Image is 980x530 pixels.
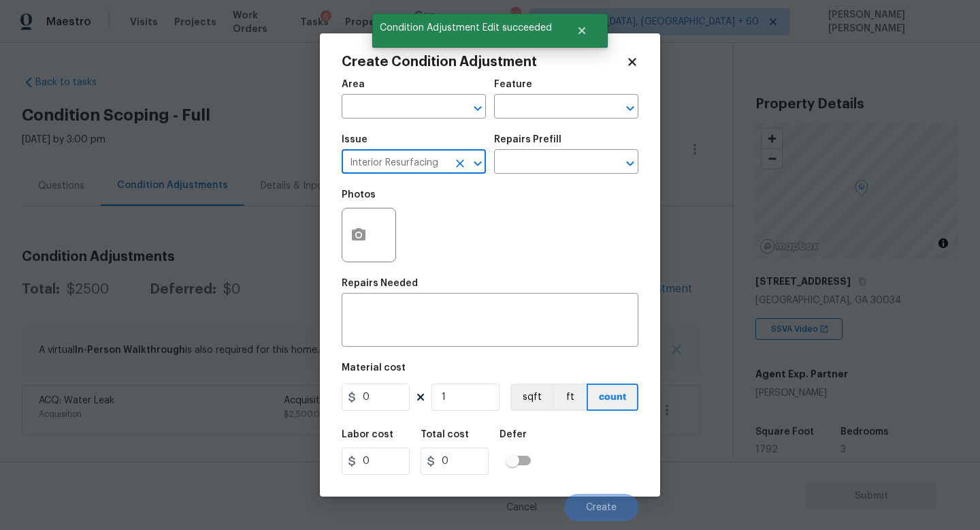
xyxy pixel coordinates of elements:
h2: Create Condition Adjustment [342,55,626,69]
button: Open [621,154,640,173]
h5: Labor cost [342,430,393,439]
button: Cancel [485,494,559,521]
span: Condition Adjustment Edit succeeded [372,14,559,42]
h5: Repairs Needed [342,279,418,288]
button: Open [621,99,640,118]
span: Create [586,503,617,513]
h5: Feature [494,80,532,89]
span: Cancel [506,503,537,513]
h5: Photos [342,190,376,200]
button: sqft [510,384,553,411]
button: Open [468,154,487,173]
button: Create [564,494,638,521]
h5: Defer [500,430,527,439]
h5: Area [342,80,365,89]
h5: Material cost [342,363,406,373]
h5: Issue [342,135,367,144]
button: count [587,384,638,411]
button: Clear [451,154,470,173]
h5: Repairs Prefill [494,135,561,144]
button: ft [553,384,587,411]
h5: Total cost [421,430,469,439]
button: Open [468,99,487,118]
button: Close [559,17,604,44]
